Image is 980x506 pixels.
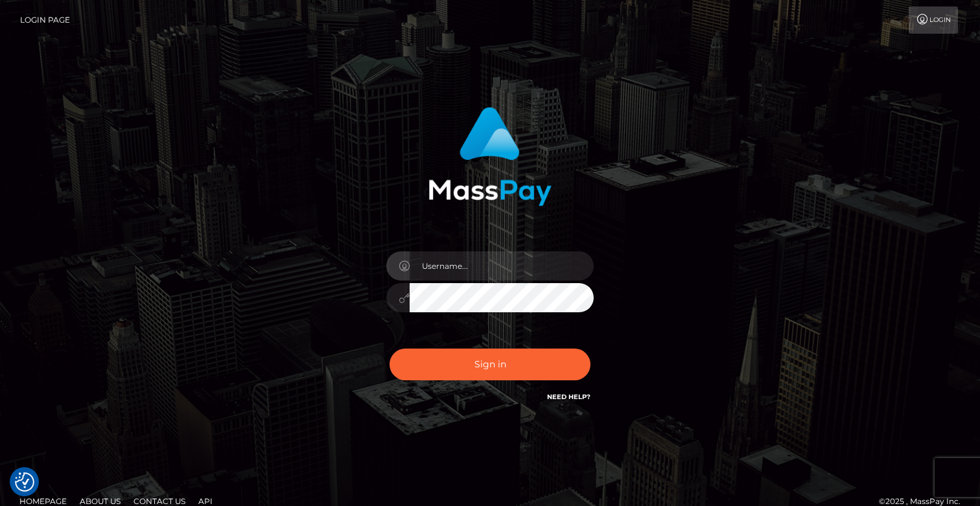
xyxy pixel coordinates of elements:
a: Need Help? [547,393,590,401]
a: Login [909,6,958,34]
button: Consent Preferences [15,472,34,492]
input: Username... [410,251,594,281]
img: MassPay Login [428,107,552,206]
a: Login Page [20,6,70,34]
img: Revisit consent button [15,472,34,492]
button: Sign in [390,349,590,380]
